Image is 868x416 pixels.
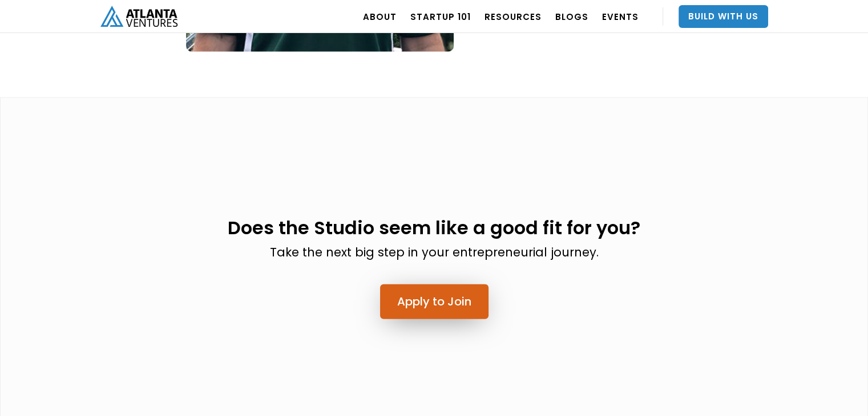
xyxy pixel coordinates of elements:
a: ABOUT [363,1,397,32]
h2: Does the Studio seem like a good fit for you? [228,218,640,238]
a: Apply to Join [380,284,488,319]
a: BLOGS [555,1,588,32]
a: RESOURCES [485,1,542,32]
a: Startup 101 [410,1,471,32]
a: Build With Us [679,5,768,28]
a: EVENTS [602,1,639,32]
p: Take the next big step in your entrepreneurial journey. [228,243,640,262]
